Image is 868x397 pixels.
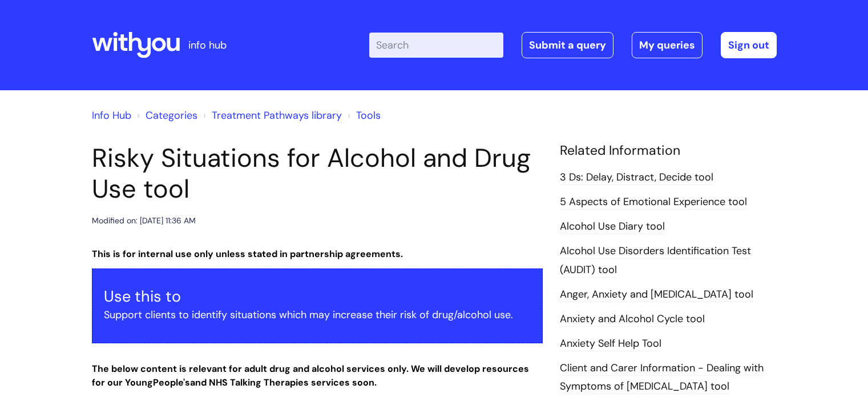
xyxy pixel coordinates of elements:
a: Anger, Anxiety and [MEDICAL_DATA] tool [560,287,753,302]
a: Categories [146,109,197,122]
a: Treatment Pathways library [212,109,342,122]
li: Solution home [134,106,197,125]
strong: People's [153,376,190,388]
a: Submit a query [522,32,613,58]
div: | - [369,32,777,58]
strong: The below content is relevant for adult drug and alcohol services only. We will develop resources... [92,363,529,389]
h1: Risky Situations for Alcohol and Drug Use tool [92,143,543,204]
input: Search [369,33,503,58]
a: 3 Ds: Delay, Distract, Decide tool [560,170,713,185]
a: Client and Carer Information - Dealing with Symptoms of [MEDICAL_DATA] tool [560,361,764,394]
li: Tools [345,106,381,125]
h3: Use this to [104,287,531,306]
a: Anxiety and Alcohol Cycle tool [560,312,705,327]
a: Info Hub [92,109,131,122]
a: 5 Aspects of Emotional Experience tool [560,195,747,210]
a: My queries [632,32,703,58]
p: info hub [188,36,227,54]
h4: Related Information [560,143,777,159]
strong: This is for internal use only unless stated in partnership agreements. [92,248,403,260]
li: Treatment Pathways library [200,106,342,125]
a: Anxiety Self Help Tool [560,336,661,351]
a: Sign out [721,32,777,58]
p: Support clients to identify situations which may increase their risk of drug/alcohol use. [104,306,531,324]
a: Alcohol Use Disorders Identification Test (AUDIT) tool [560,244,751,277]
div: Modified on: [DATE] 11:36 AM [92,214,196,228]
a: Alcohol Use Diary tool [560,219,665,234]
a: Tools [356,109,381,122]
